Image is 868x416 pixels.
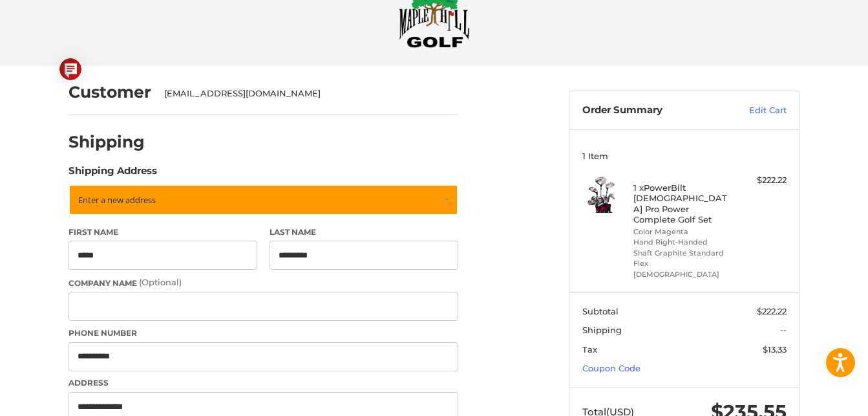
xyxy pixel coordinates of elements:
[69,82,151,102] h2: Customer
[582,344,597,355] span: Tax
[763,344,787,355] span: $13.33
[69,226,257,238] label: First Name
[582,325,622,335] span: Shipping
[164,87,446,100] div: [EMAIL_ADDRESS][DOMAIN_NAME]
[78,194,156,206] span: Enter a new address
[582,306,619,316] span: Subtotal
[633,226,732,237] li: Color Magenta
[69,377,458,389] label: Address
[69,164,157,184] legend: Shipping Address
[69,132,145,152] h2: Shipping
[270,226,458,238] label: Last Name
[582,151,787,161] h3: 1 Item
[139,277,182,287] small: (Optional)
[633,258,732,279] li: Flex [DEMOGRAPHIC_DATA]
[761,381,868,416] iframe: Google Customer Reviews
[582,104,721,117] h3: Order Summary
[780,325,787,335] span: --
[736,174,787,187] div: $222.22
[633,248,732,259] li: Shaft Graphite Standard
[69,276,458,289] label: Company Name
[721,104,787,117] a: Edit Cart
[69,184,458,215] a: Enter or select a different address
[582,363,640,373] a: Coupon Code
[633,237,732,248] li: Hand Right-Handed
[69,327,458,339] label: Phone Number
[633,182,732,224] h4: 1 x PowerBilt [DEMOGRAPHIC_DATA] Pro Power Complete Golf Set
[757,306,787,316] span: $222.22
